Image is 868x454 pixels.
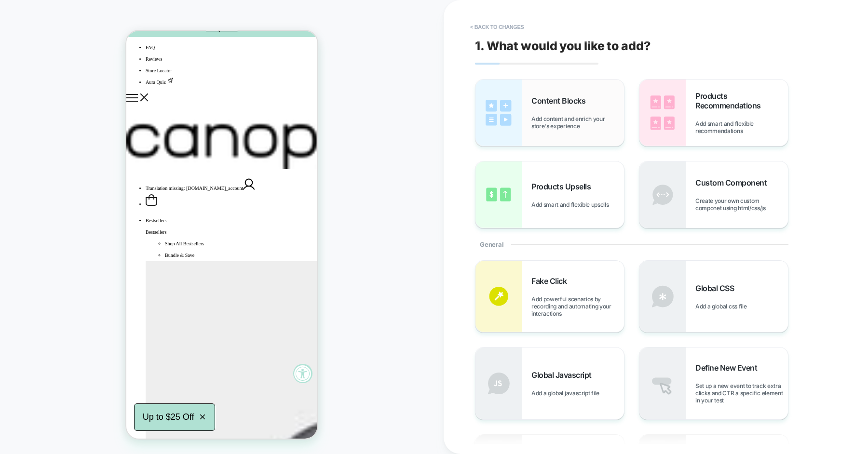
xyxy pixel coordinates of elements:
a: Bestsellers [19,187,40,192]
a: Aura Quiz [19,49,47,54]
span: Bundle & Save [39,222,68,227]
span: Create your own custom componet using html/css/js [695,197,788,212]
a: Store Locator [19,37,46,42]
span: Bestsellers [19,199,40,204]
span: Fake Click [531,276,571,286]
span: Translation missing: [DOMAIN_NAME]_account [19,155,117,160]
span: Custom Component [695,178,772,187]
span: Add a global css file [695,303,751,310]
button: < Back to changes [465,19,529,35]
button: Accessibility Widget, click to open [167,333,186,352]
div: General [475,228,788,260]
span: Set up a new event to track extra clicks and CTR a specific element in your test [695,382,788,404]
span: Products Recommendations [695,91,788,110]
span: Add content and enrich your store's experience [531,115,624,130]
span: Add powerful scenarios by recording and automating your interactions [531,295,624,317]
button: Open Cart Drawer - 0 items [19,163,31,176]
span: Global Javascript [531,370,597,380]
a: Reviews [19,26,36,31]
span: 1. What would you like to add? [475,39,651,53]
span: Products Upsells [531,182,596,191]
a: Translation missing: [DOMAIN_NAME]_account [19,155,128,160]
a: FAQ [19,14,28,19]
span: Global CSS [695,283,739,293]
span: Add smart and flexible upsells [531,201,613,208]
iframe: To enrich screen reader interactions, please activate Accessibility in Grammarly extension settings [126,31,317,439]
button: Up to $25 Off [8,373,89,400]
span: Add smart and flexible recommendations [695,120,788,134]
span: Add a global javascript file [531,389,604,397]
span: Define New Event [695,363,762,373]
span: Content Blocks [531,96,590,106]
span: Shop All Bestsellers [39,210,78,215]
